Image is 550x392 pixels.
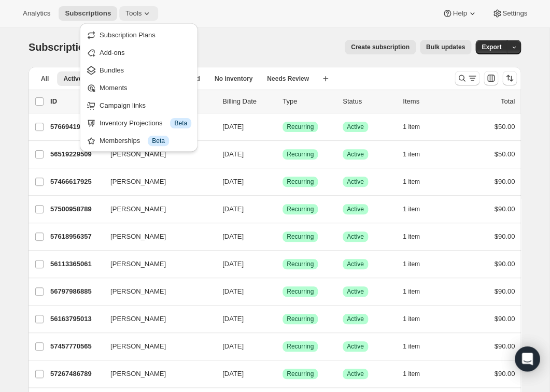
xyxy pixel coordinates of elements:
[403,312,431,326] button: 1 item
[343,96,394,107] p: Status
[50,229,515,244] div: 57618956357[PERSON_NAME][DATE]SuccessRecurringSuccessActive1 item$90.00
[347,260,364,268] span: Active
[347,123,364,131] span: Active
[403,202,431,216] button: 1 item
[83,26,194,43] button: Subscription Plans
[59,6,117,21] button: Subscriptions
[287,260,314,268] span: Recurring
[65,9,111,18] span: Subscriptions
[403,287,420,296] span: 1 item
[403,342,420,351] span: 1 item
[420,40,471,54] button: Bulk updates
[403,233,420,241] span: 1 item
[50,177,102,187] p: 57466617925
[50,259,102,269] p: 56113365061
[403,367,431,381] button: 1 item
[50,96,102,107] p: ID
[347,205,364,213] span: Active
[100,136,191,146] div: Memberships
[50,284,515,299] div: 56797986885[PERSON_NAME][DATE]SuccessRecurringSuccessActive1 item$90.00
[494,178,515,185] span: $90.00
[100,31,156,39] span: Subscription Plans
[482,43,501,51] span: Export
[100,66,124,74] span: Bundles
[50,122,102,132] p: 57669419077
[351,43,410,51] span: Create subscription
[50,202,515,216] div: 57500958789[PERSON_NAME][DATE]SuccessRecurringSuccessActive1 item$90.00
[403,315,420,323] span: 1 item
[125,9,142,18] span: Tools
[50,149,102,159] p: 56519229509
[50,339,515,354] div: 57457770565[PERSON_NAME][DATE]SuccessRecurringSuccessActive1 item$90.00
[50,257,515,271] div: 56113365061[PERSON_NAME][DATE]SuccessRecurringSuccessActive1 item$90.00
[100,49,124,56] span: Add-ons
[222,150,244,158] span: [DATE]
[403,229,431,244] button: 1 item
[110,314,166,324] span: [PERSON_NAME]
[494,287,515,295] span: $90.00
[283,96,334,107] div: Type
[515,346,540,371] div: Open Intercom Messenger
[100,84,127,92] span: Moments
[494,233,515,240] span: $90.00
[403,123,420,131] span: 1 item
[502,9,527,18] span: Settings
[287,150,314,158] span: Recurring
[104,173,208,190] button: [PERSON_NAME]
[486,6,533,21] button: Settings
[222,260,244,268] span: [DATE]
[494,370,515,378] span: $90.00
[110,369,166,379] span: [PERSON_NAME]
[426,43,465,51] span: Bulk updates
[222,96,274,107] p: Billing Date
[222,342,244,350] span: [DATE]
[347,287,364,296] span: Active
[494,123,515,130] span: $50.00
[475,40,507,54] button: Export
[494,150,515,158] span: $50.00
[50,369,102,379] p: 57267486789
[50,312,515,326] div: 56163795013[PERSON_NAME][DATE]SuccessRecurringSuccessActive1 item$90.00
[23,9,50,18] span: Analytics
[50,367,515,381] div: 57267486789[PERSON_NAME][DATE]SuccessRecurringSuccessActive1 item$90.00
[287,315,314,323] span: Recurring
[403,147,431,162] button: 1 item
[50,204,102,214] p: 57500958789
[83,79,194,96] button: Moments
[502,71,517,85] button: Sort the results
[267,75,309,83] span: Needs Review
[50,231,102,242] p: 57618956357
[222,315,244,323] span: [DATE]
[83,132,194,149] button: Memberships
[174,119,187,127] span: Beta
[347,370,364,378] span: Active
[494,205,515,213] span: $90.00
[403,96,455,107] div: Items
[222,205,244,213] span: [DATE]
[403,150,420,158] span: 1 item
[41,75,49,83] span: All
[345,40,416,54] button: Create subscription
[403,205,420,213] span: 1 item
[222,233,244,240] span: [DATE]
[403,370,420,378] span: 1 item
[436,6,483,21] button: Help
[484,71,498,85] button: Customize table column order and visibility
[347,342,364,351] span: Active
[403,284,431,299] button: 1 item
[222,287,244,295] span: [DATE]
[63,75,82,83] span: Active
[494,260,515,268] span: $90.00
[455,71,480,85] button: Search and filter results
[104,256,208,272] button: [PERSON_NAME]
[287,342,314,351] span: Recurring
[104,283,208,300] button: [PERSON_NAME]
[222,370,244,378] span: [DATE]
[317,71,334,86] button: Create new view
[403,178,420,186] span: 1 item
[110,341,166,352] span: [PERSON_NAME]
[287,287,314,296] span: Recurring
[110,204,166,214] span: [PERSON_NAME]
[50,341,102,352] p: 57457770565
[222,123,244,130] span: [DATE]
